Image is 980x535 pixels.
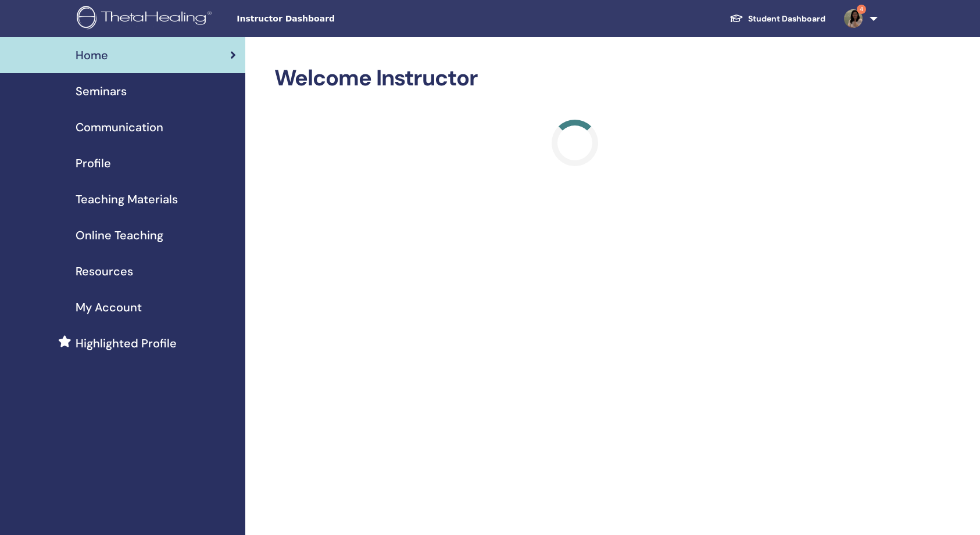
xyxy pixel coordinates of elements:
[76,155,111,172] span: Profile
[274,65,876,92] h2: Welcome Instructor
[844,9,863,28] img: default.jpg
[76,119,163,136] span: Communication
[77,6,216,32] img: logo.png
[720,8,835,30] a: Student Dashboard
[857,5,866,14] span: 4
[76,299,142,316] span: My Account
[76,263,133,280] span: Resources
[237,13,411,25] span: Instructor Dashboard
[76,227,163,244] span: Online Teaching
[76,335,177,352] span: Highlighted Profile
[729,13,743,23] img: graduation-cap-white.svg
[76,46,108,64] span: Home
[76,191,178,208] span: Teaching Materials
[76,82,127,100] span: Seminars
